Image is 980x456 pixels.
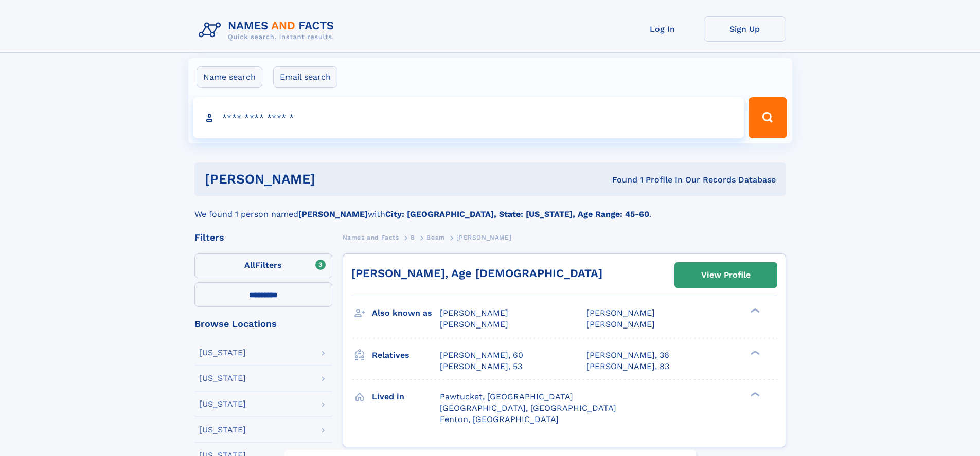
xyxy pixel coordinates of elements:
[411,231,415,244] a: B
[351,267,602,280] a: [PERSON_NAME], Age [DEMOGRAPHIC_DATA]
[621,16,704,42] a: Log In
[194,253,332,278] label: Filters
[372,346,440,364] h3: Relatives
[372,388,440,406] h3: Lived in
[440,392,573,402] span: Pawtucket, [GEOGRAPHIC_DATA]
[273,66,337,88] label: Email search
[244,260,255,270] span: All
[749,97,787,138] button: Search Button
[701,263,751,287] div: View Profile
[372,304,440,322] h3: Also known as
[440,350,523,361] a: [PERSON_NAME], 60
[385,209,649,219] b: City: [GEOGRAPHIC_DATA], State: [US_STATE], Age Range: 45-60
[194,319,332,329] div: Browse Locations
[199,400,246,408] div: [US_STATE]
[194,233,332,242] div: Filters
[440,308,508,318] span: [PERSON_NAME]
[440,361,522,372] a: [PERSON_NAME], 53
[586,308,655,318] span: [PERSON_NAME]
[197,66,262,88] label: Name search
[298,209,368,219] b: [PERSON_NAME]
[748,307,760,314] div: ❯
[586,319,655,329] span: [PERSON_NAME]
[199,426,246,434] div: [US_STATE]
[675,263,777,287] a: View Profile
[205,173,464,186] h1: [PERSON_NAME]
[426,234,444,241] span: Beam
[704,16,786,42] a: Sign Up
[748,349,760,356] div: ❯
[343,231,399,244] a: Names and Facts
[440,319,508,329] span: [PERSON_NAME]
[748,391,760,397] div: ❯
[464,174,776,186] div: Found 1 Profile In Our Records Database
[440,414,559,424] span: Fenton, [GEOGRAPHIC_DATA]
[440,403,616,413] span: [GEOGRAPHIC_DATA], [GEOGRAPHIC_DATA]
[456,234,511,241] span: [PERSON_NAME]
[194,196,786,221] div: We found 1 person named with .
[199,349,246,357] div: [US_STATE]
[411,234,415,241] span: B
[199,374,246,382] div: [US_STATE]
[193,97,744,138] input: search input
[194,16,343,44] img: Logo Names and Facts
[586,361,669,372] a: [PERSON_NAME], 83
[426,231,444,244] a: Beam
[586,350,669,361] a: [PERSON_NAME], 36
